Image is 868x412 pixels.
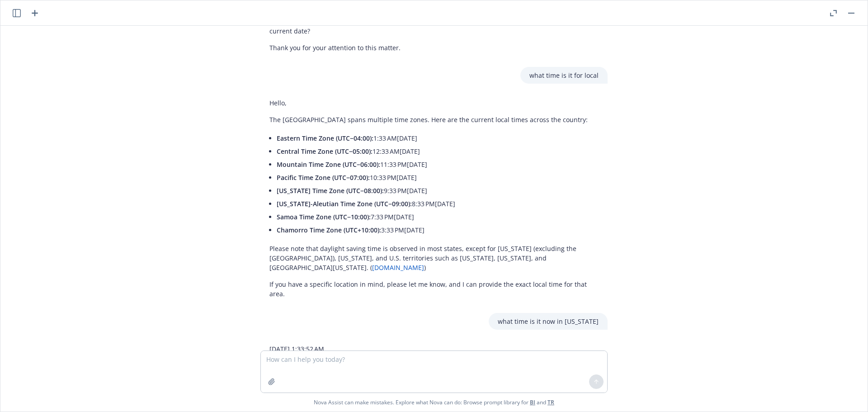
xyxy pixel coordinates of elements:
span: Central Time Zone (UTC−05:00): [277,147,373,156]
span: Mountain Time Zone (UTC−06:00): [277,160,380,169]
p: The [GEOGRAPHIC_DATA] spans multiple time zones. Here are the current local times across the coun... [269,115,599,124]
li: 9:33 PM[DATE] [277,184,599,197]
span: Eastern Time Zone (UTC−04:00): [277,134,373,142]
p: what time is it now in [US_STATE] [498,317,599,326]
p: what time is it for local [529,71,599,80]
p: Hello, [269,98,599,108]
p: Thank you for your attention to this matter. [269,43,599,52]
span: Samoa Time Zone (UTC−10:00): [277,213,371,221]
li: 7:33 PM[DATE] [277,210,599,223]
li: 1:33 AM[DATE] [277,132,599,145]
a: [DOMAIN_NAME] [372,263,424,272]
li: 12:33 AM[DATE] [277,145,599,158]
p: Please note that daylight saving time is observed in most states, except for [US_STATE] (excludin... [269,244,599,272]
span: [US_STATE]-Aleutian Time Zone (UTC−09:00): [277,199,412,208]
span: Chamorro Time Zone (UTC+10:00): [277,226,381,234]
li: 11:33 PM[DATE] [277,158,599,171]
a: TR [547,398,554,406]
span: Nova Assist can make mistakes. Explore what Nova can do: Browse prompt library for and [4,393,864,412]
p: [DATE] 1:33:52 AM [269,344,324,354]
li: 8:33 PM[DATE] [277,197,599,210]
li: 3:33 PM[DATE] [277,223,599,237]
a: BI [530,398,535,406]
li: 10:33 PM[DATE] [277,171,599,184]
span: Pacific Time Zone (UTC−07:00): [277,173,370,182]
p: If you have a specific location in mind, please let me know, and I can provide the exact local ti... [269,279,599,298]
span: [US_STATE] Time Zone (UTC−08:00): [277,186,384,195]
